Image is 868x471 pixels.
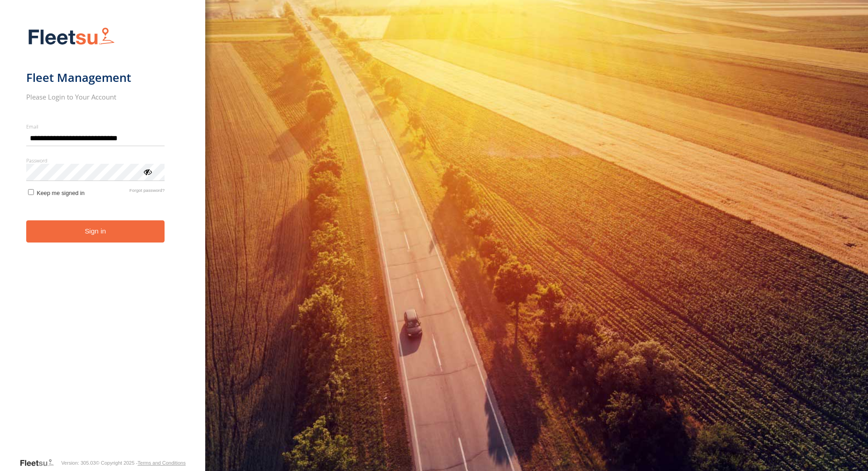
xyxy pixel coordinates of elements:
[37,190,85,196] span: Keep me signed in
[129,188,165,196] a: Forgot password?
[96,460,186,466] div: © Copyright 2025 -
[26,25,117,48] img: Fleetsu
[28,189,34,195] input: Keep me signed in
[26,70,165,85] h1: Fleet Management
[26,157,165,164] label: Password
[26,92,165,101] h2: Please Login to Your Account
[143,167,152,176] div: ViewPassword
[26,22,179,457] form: main
[137,460,185,466] a: Terms and Conditions
[19,458,61,467] a: Visit our Website
[26,123,165,130] label: Email
[26,220,165,243] button: Sign in
[61,460,95,466] div: Version: 305.03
